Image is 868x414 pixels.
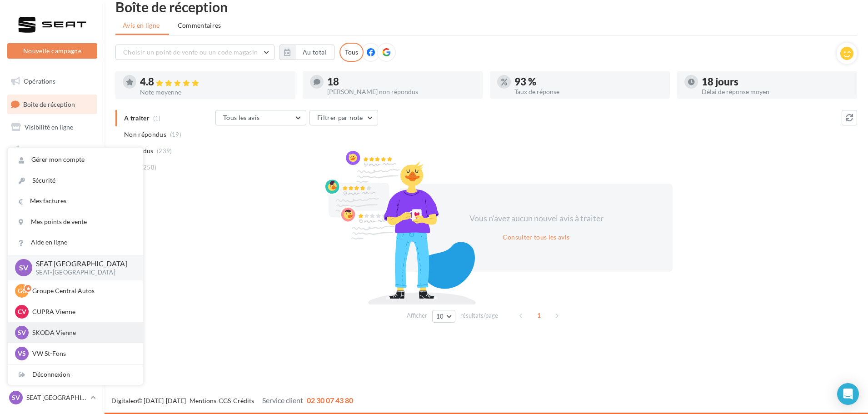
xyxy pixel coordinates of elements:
[279,45,334,60] button: Au total
[18,349,26,358] span: VS
[115,45,274,60] button: Choisir un point de vente ou un code magasin
[233,397,254,404] a: Crédits
[327,77,475,87] div: 18
[215,110,306,125] button: Tous les avis
[36,259,129,269] p: SEAT [GEOGRAPHIC_DATA]
[339,43,364,62] div: Tous
[8,212,143,232] a: Mes points de vente
[432,310,455,323] button: 10
[702,89,850,95] div: Délai de réponse moyen
[5,185,99,205] a: Médiathèque
[140,89,288,95] div: Note moyenne
[837,383,859,405] div: Open Intercom Messenger
[8,364,143,385] div: Déconnexion
[178,21,221,30] span: Commentaires
[5,163,99,182] a: Contacts
[12,393,20,402] span: SV
[140,77,288,87] div: 4.8
[32,328,132,337] p: SKODA Vienne
[407,311,427,320] span: Afficher
[25,123,73,131] span: Visibilité en ligne
[8,170,143,191] a: Sécurité
[190,397,216,404] a: Mentions
[8,191,143,211] a: Mes factures
[8,232,143,253] a: Aide en ligne
[123,48,258,56] span: Choisir un point de vente ou un code magasin
[223,114,260,121] span: Tous les avis
[5,231,99,258] a: PLV et print personnalisable
[170,131,181,138] span: (19)
[111,397,137,404] a: Digitaleo
[309,110,378,125] button: Filtrer par note
[18,307,26,316] span: CV
[499,232,573,243] button: Consulter tous les avis
[5,208,99,227] a: Calendrier
[5,140,99,160] a: Campagnes
[460,311,498,320] span: résultats/page
[5,261,99,288] a: Campagnes DataOnDemand
[124,146,154,155] span: Répondus
[7,389,97,406] a: SV SEAT [GEOGRAPHIC_DATA]
[5,95,99,114] a: Boîte de réception
[5,72,99,91] a: Opérations
[514,77,663,87] div: 93 %
[7,43,97,59] button: Nouvelle campagne
[157,147,172,155] span: (239)
[458,213,614,224] div: Vous n'avez aucun nouvel avis à traiter
[307,396,353,404] span: 02 30 07 43 80
[19,262,28,273] span: SV
[26,393,87,402] p: SEAT [GEOGRAPHIC_DATA]
[111,397,353,404] span: © [DATE]-[DATE] - - -
[436,313,444,320] span: 10
[8,150,143,170] a: Gérer mon compte
[24,77,55,85] span: Opérations
[32,286,132,295] p: Groupe Central Autos
[36,269,129,277] p: SEAT-[GEOGRAPHIC_DATA]
[219,397,231,404] a: CGS
[32,349,132,358] p: VW St-Fons
[141,164,157,171] span: (258)
[23,146,55,154] span: Campagnes
[18,328,26,337] span: SV
[295,45,334,60] button: Au total
[18,286,26,295] span: GC
[327,89,475,95] div: [PERSON_NAME] non répondus
[262,396,303,404] span: Service client
[514,89,663,95] div: Taux de réponse
[532,308,546,323] span: 1
[32,307,132,316] p: CUPRA Vienne
[5,118,99,137] a: Visibilité en ligne
[124,130,166,139] span: Non répondus
[702,77,850,87] div: 18 jours
[23,100,75,108] span: Boîte de réception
